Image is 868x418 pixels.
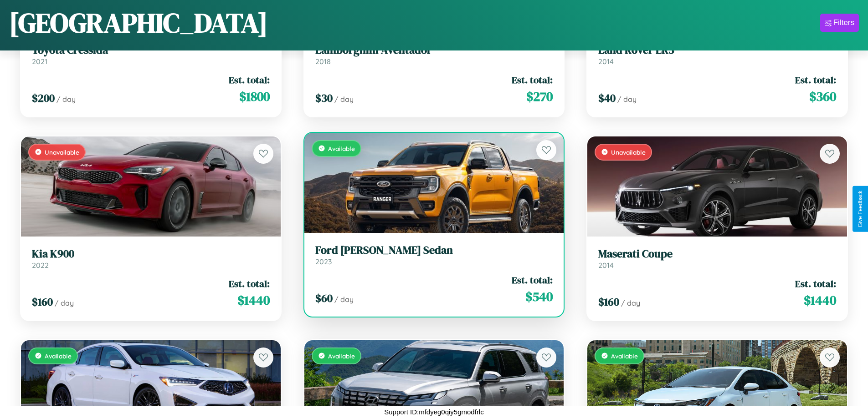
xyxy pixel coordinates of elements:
span: Est. total: [512,273,553,287]
span: $ 1800 [239,87,270,106]
h3: Kia K900 [32,247,270,261]
span: Available [328,145,355,152]
span: $ 160 [32,294,53,309]
span: / day [55,298,74,307]
span: $ 360 [809,87,836,106]
span: Available [611,352,638,360]
span: $ 1440 [804,291,836,309]
span: $ 270 [526,87,553,106]
h3: Land Rover LR3 [598,44,836,57]
span: $ 200 [32,91,55,106]
a: Kia K9002022 [32,247,270,270]
span: Available [45,352,72,360]
span: $ 30 [315,91,333,106]
span: $ 60 [315,291,333,306]
span: Est. total: [229,73,270,86]
a: Maserati Coupe2014 [598,247,836,270]
a: Land Rover LR32014 [598,44,836,66]
span: / day [56,95,76,104]
span: $ 540 [525,287,553,306]
a: Toyota Cressida2021 [32,44,270,66]
span: / day [334,95,354,104]
h3: Ford [PERSON_NAME] Sedan [315,244,553,257]
span: 2023 [315,257,332,266]
span: Est. total: [512,73,553,86]
span: Unavailable [45,148,79,156]
span: $ 1440 [237,291,270,309]
button: Filters [820,14,859,32]
span: Est. total: [795,277,836,290]
h3: Toyota Cressida [32,44,270,57]
span: / day [621,298,640,307]
h3: Maserati Coupe [598,247,836,261]
span: 2014 [598,261,614,270]
span: 2022 [32,261,49,270]
span: Est. total: [229,277,270,290]
div: Give Feedback [857,191,863,227]
span: 2018 [315,57,331,66]
span: / day [334,295,354,304]
span: 2021 [32,57,47,66]
h1: [GEOGRAPHIC_DATA] [9,4,268,41]
span: 2014 [598,57,614,66]
a: Lamborghini Aventador2018 [315,44,553,66]
span: Unavailable [611,148,646,156]
a: Ford [PERSON_NAME] Sedan2023 [315,244,553,266]
span: / day [617,95,637,104]
span: Available [328,352,355,360]
div: Filters [833,18,854,27]
p: Support ID: mfdyeg0qiy5gmodfrlc [384,406,483,418]
span: Est. total: [795,73,836,86]
h3: Lamborghini Aventador [315,44,553,57]
span: $ 160 [598,294,619,309]
span: $ 40 [598,91,616,106]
